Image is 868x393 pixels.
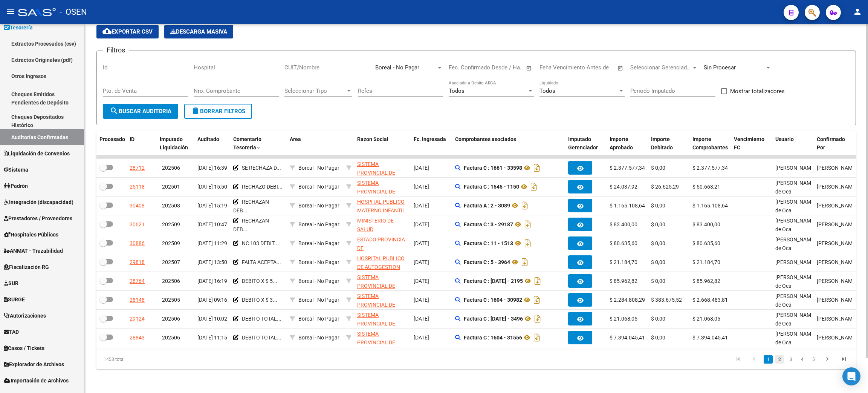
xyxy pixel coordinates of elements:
[455,136,516,142] span: Comprobantes asociados
[357,312,395,335] span: SISTEMA PROVINCIAL DE SALUD
[164,25,233,38] button: Descarga Masiva
[4,247,63,255] span: ANMAT - Trazabilidad
[184,104,252,119] button: Borrar Filtros
[242,316,281,322] span: DEBITO TOTAL...
[730,87,785,96] span: Mostrar totalizadores
[610,297,645,303] span: $ 2.284.808,29
[692,316,720,322] span: $ 21.068,05
[110,108,171,115] span: Buscar Auditoria
[162,240,180,246] span: 202509
[357,236,408,268] span: ESTADO PROVINCIA DE [GEOGRAPHIC_DATA][PERSON_NAME]
[798,355,807,364] a: 4
[162,278,180,284] span: 202506
[775,136,794,142] span: Usuario
[817,203,857,209] span: [PERSON_NAME]
[4,166,28,174] span: Sistema
[796,353,808,366] li: page 4
[610,221,637,227] span: $ 83.400,00
[357,273,408,289] div: - 30691822849
[242,240,279,246] span: NC 103 DEBIT...
[775,218,816,232] span: [PERSON_NAME] de Oca
[102,27,112,36] mat-icon: cloud_download
[130,220,145,229] div: 30621
[4,344,44,352] span: Casos / Tickets
[809,355,818,364] a: 5
[298,165,339,171] span: Boreal - No Pagar
[539,88,555,94] span: Todos
[525,64,533,72] button: Open calendar
[290,136,301,142] span: Area
[298,240,339,246] span: Boreal - No Pagar
[414,221,429,227] span: [DATE]
[354,131,411,156] datatable-header-cell: Razon Social
[730,355,745,364] a: go to first page
[651,240,665,246] span: $ 0,00
[775,274,816,289] span: [PERSON_NAME] de Oca
[357,274,395,298] span: SISTEMA PROVINCIAL DE SALUD
[357,161,395,184] span: SISTEMA PROVINCIAL DE SALUD
[197,335,227,341] span: [DATE] 11:15
[130,201,145,210] div: 30408
[533,275,542,287] i: Descargar documento
[449,88,465,94] span: Todos
[763,353,774,366] li: page 1
[414,165,429,171] span: [DATE]
[610,278,637,284] span: $ 85.962,82
[486,64,523,71] input: Fecha fin
[533,313,542,325] i: Descargar documento
[692,136,728,151] span: Importe Comprobantes
[157,131,194,156] datatable-header-cell: Imputado Liquidación
[775,312,816,327] span: [PERSON_NAME] de Oca
[786,355,795,364] a: 3
[357,218,394,232] span: MINISTERIO DE SALUD
[194,131,230,156] datatable-header-cell: Auditado
[357,255,406,287] span: HOSPITAL PUBLICO DE AUTOGESTION DR [PERSON_NAME] RO [PERSON_NAME]
[520,200,530,212] i: Descargar documento
[4,263,49,271] span: Fiscalización RG
[197,221,227,227] span: [DATE] 10:47
[130,183,145,191] div: 25118
[651,278,665,284] span: $ 0,00
[162,297,180,303] span: 202505
[160,136,188,151] span: Imputado Liquidación
[287,131,343,156] datatable-header-cell: Area
[357,331,395,354] span: SISTEMA PROVINCIAL DE SALUD
[191,108,245,115] span: Borrar Filtros
[414,259,429,265] span: [DATE]
[692,184,720,190] span: $ 50.663,21
[610,316,637,322] span: $ 21.068,05
[814,131,855,156] datatable-header-cell: Confirmado Por
[817,184,857,190] span: [PERSON_NAME]
[233,136,261,151] span: Comentario Tesoreria
[162,259,180,265] span: 202507
[523,237,533,249] i: Descargar documento
[692,221,720,227] span: $ 83.400,00
[648,131,689,156] datatable-header-cell: Importe Debitado
[242,184,283,190] span: RECHAZO DEBI...
[357,199,405,230] span: HOSPITAL PUBLICO MATERNO INFANTIL SOCIEDAD DEL ESTADO
[817,297,857,303] span: [PERSON_NAME]
[651,297,682,303] span: $ 383.675,52
[4,360,64,368] span: Explorador de Archivos
[817,221,857,227] span: [PERSON_NAME]
[842,367,860,385] div: Open Intercom Messenger
[357,330,408,345] div: - 30691822849
[164,25,233,38] app-download-masive: Descarga masiva de comprobantes (adjuntos)
[298,184,339,190] span: Boreal - No Pagar
[817,259,857,265] span: [PERSON_NAME]
[197,240,227,246] span: [DATE] 11:29
[130,315,145,323] div: 29124
[4,312,46,320] span: Autorizaciones
[6,7,15,16] mat-icon: menu
[692,297,728,303] span: $ 2.668.483,81
[414,136,446,142] span: Fc. Ingresada
[191,106,200,115] mat-icon: delete
[130,296,145,304] div: 28148
[197,136,219,142] span: Auditado
[817,278,857,284] span: [PERSON_NAME]
[4,23,33,32] span: Tesorería
[130,333,145,342] div: 28843
[4,279,18,287] span: SUR
[449,64,479,71] input: Fecha inicio
[747,355,761,364] a: go to previous page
